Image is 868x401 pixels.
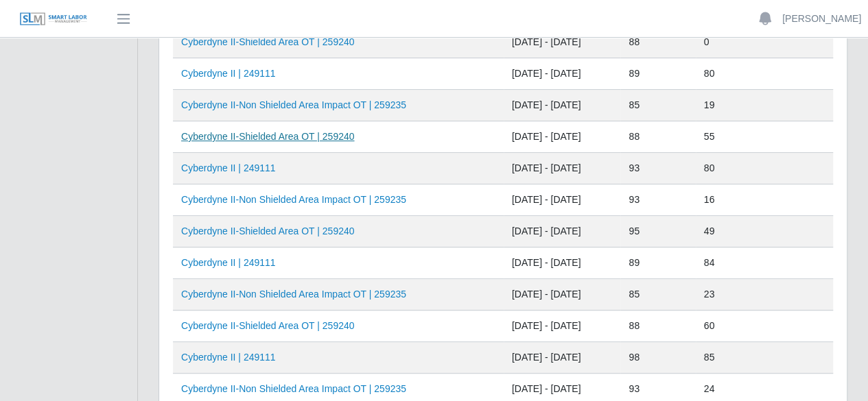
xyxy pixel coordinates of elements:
td: 93 [620,153,695,184]
img: SLM Logo [19,12,88,27]
td: [DATE] - [DATE] [504,342,621,374]
td: 89 [620,247,695,279]
td: 88 [620,311,695,342]
a: Cyberdyne II-Shielded Area OT | 259240 [181,36,354,47]
td: [DATE] - [DATE] [504,121,621,153]
td: 85 [696,342,833,374]
a: [PERSON_NAME] [782,12,861,26]
td: 19 [696,90,833,121]
a: Cyberdyne II | 249111 [181,68,276,79]
a: Cyberdyne II-Non Shielded Area Impact OT | 259235 [181,99,406,110]
td: 95 [620,216,695,247]
a: Cyberdyne II | 249111 [181,162,276,173]
td: [DATE] - [DATE] [504,247,621,279]
td: 85 [620,279,695,311]
td: 0 [696,27,833,58]
td: [DATE] - [DATE] [504,184,621,216]
td: [DATE] - [DATE] [504,90,621,121]
td: 80 [696,58,833,90]
td: 89 [620,58,695,90]
td: 84 [696,247,833,279]
td: [DATE] - [DATE] [504,311,621,342]
td: 16 [696,184,833,216]
a: Cyberdyne II-Shielded Area OT | 259240 [181,131,354,142]
td: 23 [696,279,833,311]
td: 55 [696,121,833,153]
td: [DATE] - [DATE] [504,27,621,58]
td: [DATE] - [DATE] [504,216,621,247]
td: 93 [620,184,695,216]
td: [DATE] - [DATE] [504,279,621,311]
td: 88 [620,121,695,153]
td: 60 [696,311,833,342]
a: Cyberdyne II-Non Shielded Area Impact OT | 259235 [181,194,406,205]
td: [DATE] - [DATE] [504,58,621,90]
td: 98 [620,342,695,374]
a: Cyberdyne II | 249111 [181,257,276,268]
a: Cyberdyne II | 249111 [181,352,276,363]
a: Cyberdyne II-Shielded Area OT | 259240 [181,226,354,236]
td: 88 [620,27,695,58]
td: 49 [696,216,833,247]
a: Cyberdyne II-Non Shielded Area Impact OT | 259235 [181,289,406,300]
a: Cyberdyne II-Shielded Area OT | 259240 [181,320,354,331]
td: 80 [696,153,833,184]
td: [DATE] - [DATE] [504,153,621,184]
a: Cyberdyne II-Non Shielded Area Impact OT | 259235 [181,383,406,394]
td: 85 [620,90,695,121]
